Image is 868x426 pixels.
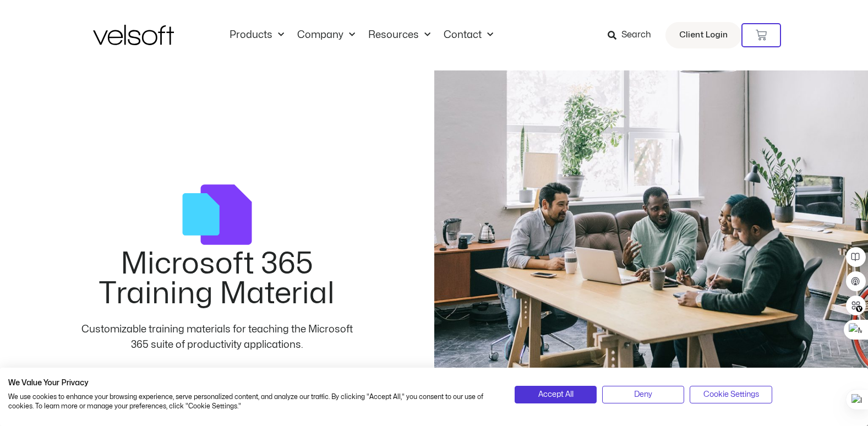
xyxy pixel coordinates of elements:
[690,386,772,403] button: Adjust cookie preferences
[8,392,498,411] p: We use cookies to enhance your browsing experience, serve personalized content, and analyze our t...
[608,26,659,45] a: Search
[223,29,291,41] a: ProductsMenu Toggle
[621,28,651,42] span: Search
[728,402,862,426] iframe: chat widget
[93,25,174,45] img: Velsoft Training Materials
[703,389,759,401] span: Cookie Settings
[602,386,684,403] button: Deny all cookies
[78,322,356,353] div: Customizable training materials for teaching the Microsoft 365 suite of productivity applications.
[291,29,362,41] a: CompanyMenu Toggle
[362,29,437,41] a: ResourcesMenu Toggle
[515,386,597,403] button: Accept all cookies
[8,378,498,388] h2: We Value Your Privacy
[634,389,652,401] span: Deny
[78,249,356,309] h2: Microsoft 365 Training Material
[538,389,574,401] span: Accept All
[679,28,728,42] span: Client Login
[437,29,500,41] a: ContactMenu Toggle
[182,180,252,250] img: courses
[665,22,741,48] a: Client Login
[223,29,500,41] nav: Menu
